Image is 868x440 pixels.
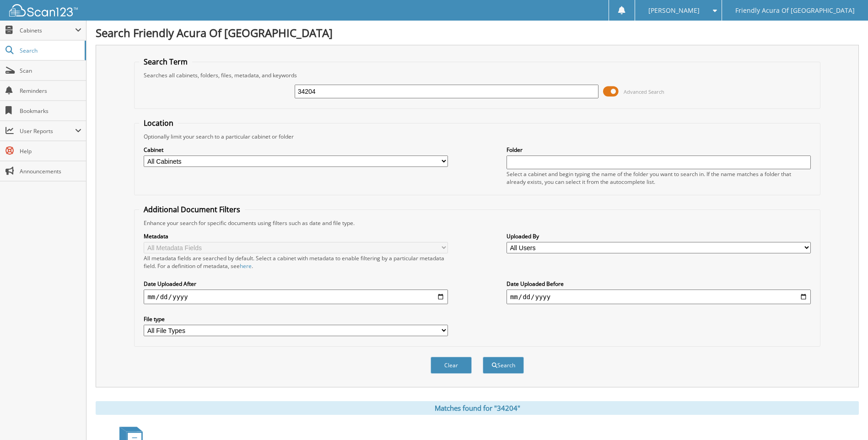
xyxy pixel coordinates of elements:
[507,232,811,240] label: Uploaded By
[624,88,664,95] span: Advanced Search
[431,357,472,374] button: Clear
[144,232,448,240] label: Metadata
[9,4,78,16] img: scan123-logo-white.svg
[507,280,811,288] label: Date Uploaded Before
[648,8,700,13] span: [PERSON_NAME]
[20,87,81,95] span: Reminders
[507,170,811,186] div: Select a cabinet and begin typing the name of the folder you want to search in. If the name match...
[20,47,80,54] span: Search
[139,57,192,67] legend: Search Term
[144,290,448,304] input: start
[144,146,448,154] label: Cabinet
[20,147,81,155] span: Help
[139,133,815,140] div: Optionally limit your search to a particular cabinet or folder
[20,167,81,175] span: Announcements
[507,290,811,304] input: end
[144,254,448,270] div: All metadata fields are searched by default. Select a cabinet with metadata to enable filtering b...
[96,25,859,40] h1: Search Friendly Acura Of [GEOGRAPHIC_DATA]
[483,357,524,374] button: Search
[240,262,252,270] a: here
[139,71,815,79] div: Searches all cabinets, folders, files, metadata, and keywords
[20,67,81,75] span: Scan
[144,315,448,323] label: File type
[20,127,75,135] span: User Reports
[20,27,75,34] span: Cabinets
[144,280,448,288] label: Date Uploaded After
[139,118,178,128] legend: Location
[139,219,815,227] div: Enhance your search for specific documents using filters such as date and file type.
[96,401,859,415] div: Matches found for "34204"
[507,146,811,154] label: Folder
[735,8,855,13] span: Friendly Acura Of [GEOGRAPHIC_DATA]
[139,204,245,215] legend: Additional Document Filters
[20,107,81,115] span: Bookmarks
